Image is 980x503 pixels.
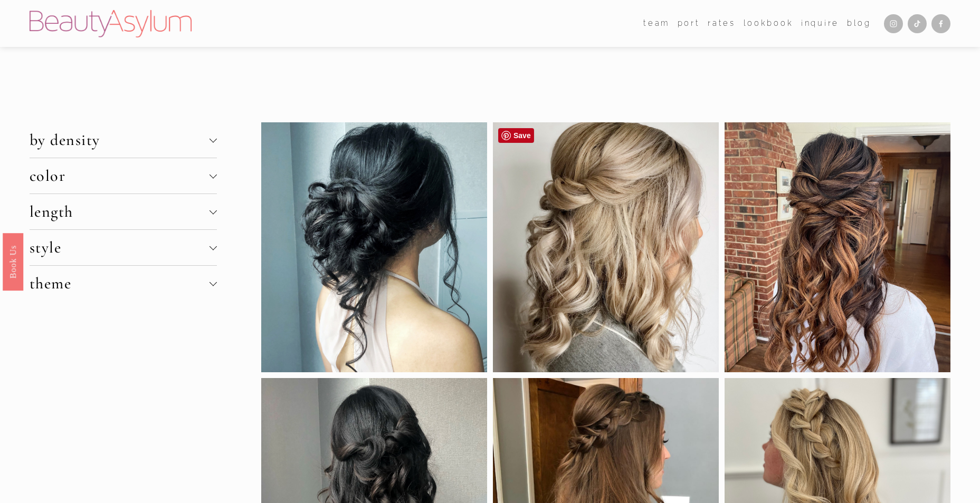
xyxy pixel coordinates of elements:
[708,16,735,32] a: Rates
[30,230,217,265] button: style
[30,194,217,229] button: length
[643,16,670,31] span: team
[498,128,534,143] a: Pin it!
[30,122,217,158] button: by density
[30,202,210,221] span: length
[30,10,192,37] img: Beauty Asylum | Bridal Hair &amp; Makeup Charlotte &amp; Atlanta
[908,14,927,33] a: TikTok
[30,130,210,150] span: by density
[847,16,871,32] a: Blog
[931,14,950,33] a: Facebook
[801,16,839,32] a: Inquire
[30,266,217,301] button: theme
[678,16,700,32] a: port
[30,158,217,194] button: color
[643,16,670,32] a: folder dropdown
[30,274,210,293] span: theme
[30,166,210,186] span: color
[3,233,23,291] a: Book Us
[30,238,210,257] span: style
[884,14,903,33] a: Instagram
[744,16,794,32] a: Lookbook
